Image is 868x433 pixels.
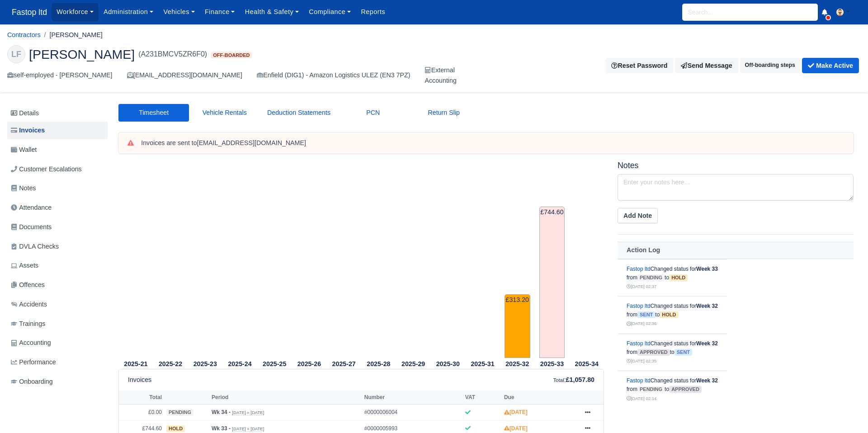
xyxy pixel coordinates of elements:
th: Due [502,391,576,404]
th: Period [209,391,362,404]
strong: Week 33 [696,266,718,272]
span: Assets [11,260,38,271]
span: Notes [11,183,36,193]
button: Off-boarding steps [740,58,800,73]
a: Accidents [7,296,108,313]
span: Wallet [11,145,37,155]
th: 2025-26 [292,358,327,369]
a: Accounting [7,334,108,352]
small: [DATE] 02:37 [627,284,656,289]
small: [DATE] 02:14 [627,396,656,401]
strong: [DATE] [504,425,528,432]
a: Performance [7,353,108,371]
th: Total [119,391,164,404]
td: Changed status for from to [618,259,727,297]
button: Add Note [618,208,658,223]
a: Workforce [52,3,99,21]
span: approved [669,386,702,393]
a: Offences [7,276,108,294]
span: DVLA Checks [11,241,59,252]
div: LF [7,45,25,63]
a: Return Slip [409,104,479,122]
span: approved [637,349,670,356]
span: pending [166,409,193,416]
a: Assets [7,257,108,274]
th: 2025-25 [257,358,292,369]
li: [PERSON_NAME] [41,30,103,40]
button: Reset Password [605,58,673,73]
small: [DATE] 02:36 [627,321,656,326]
td: £0.00 [119,405,164,421]
th: VAT [463,391,502,404]
td: £744.60 [539,207,565,358]
div: : [553,375,594,385]
th: 2025-22 [153,358,188,369]
th: 2025-23 [188,358,222,369]
span: (A231BMCV5ZR6F0) [138,49,207,60]
span: pending [637,386,665,393]
th: Action Log [618,242,854,259]
h6: Invoices [128,376,151,384]
th: 2025-33 [535,358,570,369]
span: Offences [11,280,45,290]
small: [DATE] » [DATE] [232,410,264,415]
a: Notes [7,179,108,197]
iframe: Chat Widget [823,390,868,433]
th: 2025-21 [118,358,153,369]
div: Leonardo FernandesAfonso [0,38,868,94]
a: Compliance [304,3,356,21]
span: hold [166,425,185,432]
a: Administration [99,3,158,21]
strong: [DATE] [504,409,528,415]
strong: Week 32 [696,303,718,309]
td: #0000006004 [362,405,463,421]
a: PCN [338,104,408,122]
a: Vehicle Rentals [189,104,259,122]
a: Reports [356,3,390,21]
th: 2025-24 [222,358,257,369]
div: Invoices are sent to [141,139,844,148]
a: Deduction Statements [260,104,338,122]
span: Attendance [11,202,52,213]
td: Changed status for from to [618,371,727,408]
span: Documents [11,222,52,232]
a: Fastop ltd [627,303,651,309]
span: Trainings [11,319,45,329]
a: DVLA Checks [7,238,108,255]
a: Fastop ltd [7,4,52,21]
span: [PERSON_NAME] [29,48,135,61]
th: 2025-30 [430,358,465,369]
div: [EMAIL_ADDRESS][DOMAIN_NAME] [127,70,242,80]
span: hold [660,311,678,318]
div: self-employed - [PERSON_NAME] [7,70,113,80]
a: Health & Safety [240,3,304,21]
span: Fastop ltd [7,3,52,21]
span: pending [637,274,665,281]
a: Onboarding [7,373,108,391]
a: Wallet [7,141,108,159]
a: Trainings [7,315,108,333]
th: 2025-29 [396,358,431,369]
span: Accounting [11,338,51,348]
th: 2025-32 [500,358,535,369]
button: Make Active [802,58,859,73]
td: Changed status for from to [618,297,727,334]
a: Finance [200,3,240,21]
span: Accidents [11,299,47,310]
strong: Wk 34 - [212,409,231,415]
td: Changed status for from to [618,334,727,371]
th: 2025-28 [361,358,396,369]
a: Fastop ltd [627,340,651,347]
span: Off-boarded [211,52,252,59]
a: Invoices [7,122,108,139]
div: Enfield (DIG1) - Amazon Logistics ULEZ (EN3 7PZ) [257,70,410,80]
a: Fastop ltd [627,377,651,384]
small: [DATE] » [DATE] [232,426,264,432]
a: Details [7,105,108,122]
span: Customer Escalations [11,164,82,174]
strong: £1,057.80 [566,376,594,383]
span: sent [637,311,655,318]
th: Number [362,391,463,404]
a: Timesheet [118,104,189,122]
